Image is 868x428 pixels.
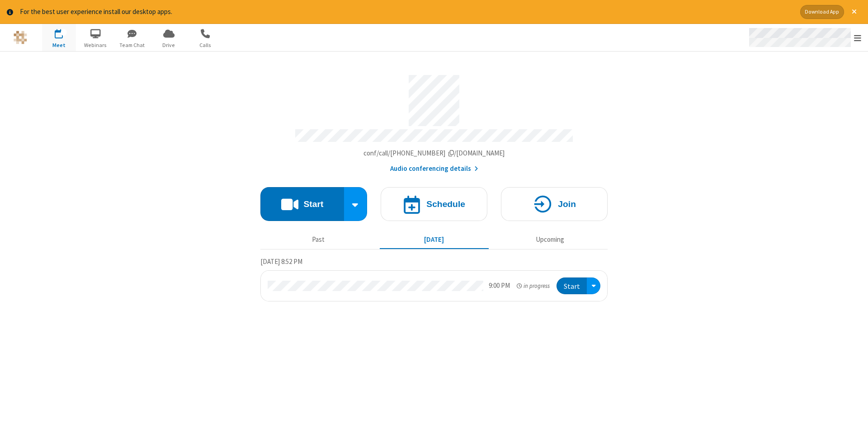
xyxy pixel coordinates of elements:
span: Webinars [79,41,113,49]
em: in progress [517,282,550,290]
button: Schedule [381,187,487,221]
section: Account details [260,68,608,174]
img: QA Selenium DO NOT DELETE OR CHANGE [14,31,27,44]
h4: Join [558,200,576,208]
button: [DATE] [380,231,489,249]
span: Copy my meeting room link [363,149,505,157]
button: Close alert [847,5,861,19]
button: Join [501,187,608,221]
span: [DATE] 8:52 PM [260,257,302,266]
span: Drive [152,41,186,49]
span: Calls [189,41,222,49]
h4: Schedule [426,200,465,208]
button: Copy my meeting room linkCopy my meeting room link [363,148,505,159]
div: 1 [61,29,67,36]
button: Logo [3,24,37,51]
button: Start [260,187,344,221]
button: Download App [800,5,844,19]
div: For the best user experience install our desktop apps. [20,7,793,17]
button: Past [264,231,373,249]
section: Today's Meetings [260,256,608,301]
button: Audio conferencing details [390,164,478,174]
div: 9:00 PM [489,281,510,291]
span: Meet [42,41,76,49]
div: Open menu [741,24,868,51]
h4: Start [303,200,323,208]
div: Open menu [587,277,600,294]
span: Team Chat [115,41,149,49]
button: Upcoming [495,231,604,249]
div: Start conference options [344,187,368,221]
button: Start [557,277,587,294]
